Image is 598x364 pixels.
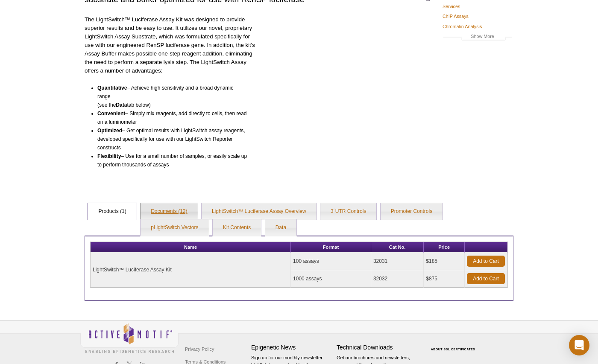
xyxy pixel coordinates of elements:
[85,15,255,75] p: The LightSwitch™ Luciferase Assay Kit was designed to provide superior results and be easy to use...
[337,344,418,351] h4: Technical Downloads
[213,219,261,236] a: Kit Contents
[116,102,127,108] b: Data
[291,242,371,253] th: Format
[443,12,469,20] a: ChIP Assays
[80,320,179,355] img: Active Motif,
[97,126,247,152] li: – Get optimal results with LightSwitch assay reagents, developed specifically for use with our Li...
[422,335,486,354] table: Click to Verify - This site chose Symantec SSL for secure e-commerce and confidential communicati...
[97,85,127,91] b: Quantitative
[97,153,121,159] b: Flexibility
[424,270,465,288] td: $875
[291,270,371,288] td: 1000 assays
[291,253,371,270] td: 100 assays
[97,111,125,116] b: Convenient
[443,32,512,42] a: Show More
[424,242,465,253] th: Price
[141,219,208,236] a: pLightSwitch Vectors
[91,242,291,253] th: Name
[371,253,424,270] td: 32031
[443,3,460,10] a: Services
[251,344,332,351] h4: Epigenetic News
[569,335,589,355] div: Open Intercom Messenger
[371,270,424,288] td: 32032
[88,203,136,220] a: Products (1)
[97,109,247,126] li: – Simply mix reagents, add directly to cells, then read on a luminometer
[424,253,465,270] td: $185
[97,84,247,109] li: – Achieve high sensitivity and a broad dynamic range (see the tab below)
[97,152,247,169] li: – Use for a small number of samples, or easily scale up to perform thousands of assays
[183,343,216,355] a: Privacy Policy
[320,203,376,220] a: 3´UTR Controls
[431,348,475,351] a: ABOUT SSL CERTIFICATES
[467,256,505,267] a: Add to Cart
[91,253,291,288] td: LightSwitch™ Luciferase Assay Kit
[467,273,505,284] a: Add to Cart
[97,128,122,134] b: Optimized
[202,203,317,220] a: LightSwitch™ Luciferase Assay Overview
[381,203,443,220] a: Promoter Controls
[141,203,197,220] a: Documents (12)
[261,15,432,111] iframe: Introduction to the LightSwitch Luciferase Reporter Assay System
[265,219,296,236] a: Data
[443,23,482,30] a: Chromatin Analysis
[371,242,424,253] th: Cat No.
